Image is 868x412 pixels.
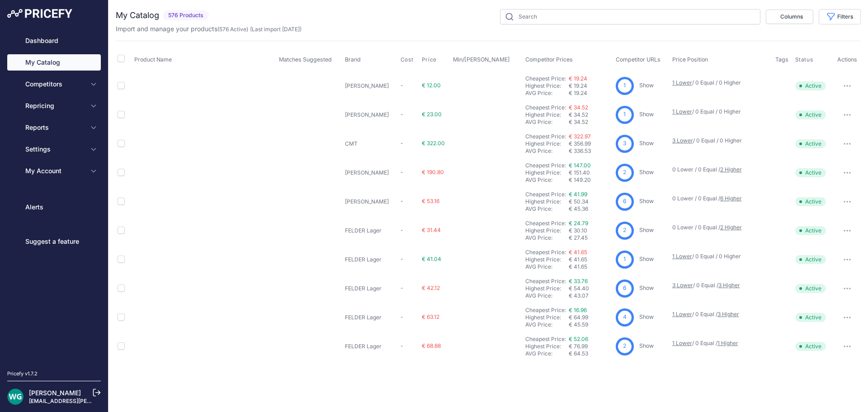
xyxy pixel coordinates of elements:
a: 1 Higher [717,340,738,346]
a: Show [639,140,654,147]
a: Cheapest Price: [525,133,566,140]
nav: Sidebar [7,33,101,359]
span: € 19.24 [569,82,587,89]
a: € 147.00 [569,162,591,169]
span: € 190.80 [422,169,444,175]
a: € 41.65 [569,249,587,256]
span: Brand [345,56,361,63]
span: 576 Products [163,10,209,21]
a: 3 Higher [718,282,740,289]
p: FELDER Lager [345,256,397,263]
p: / 0 Equal / [672,311,767,318]
div: Highest Price: [525,314,569,321]
span: - [401,140,403,147]
a: Show [639,169,654,175]
span: € 63.12 [422,313,439,320]
div: Highest Price: [525,111,569,118]
a: € 322.97 [569,133,591,140]
div: Highest Price: [525,140,569,147]
div: € 27.45 [569,234,612,242]
a: 3 Lower [672,282,693,289]
span: 6 [623,197,627,206]
span: 2 [623,226,627,235]
span: 3 [623,139,627,148]
span: (Last import [DATE]) [250,26,302,33]
button: Columns [766,9,813,24]
span: € 356.99 [569,140,591,147]
a: 1 Lower [672,340,692,346]
a: Show [639,82,654,89]
span: Active [795,342,826,351]
div: € 45.36 [569,205,612,213]
span: - [401,342,403,349]
input: Search [500,9,760,24]
a: [PERSON_NAME] [29,389,81,397]
span: 6 [623,284,627,293]
span: Price Position [672,56,708,63]
span: Product Name [134,56,172,63]
span: - [401,256,403,262]
p: [PERSON_NAME] [345,111,397,118]
span: Repricing [25,101,85,110]
a: Show [639,227,654,233]
a: € 16.96 [569,307,587,313]
button: Status [795,56,815,63]
a: Suggest a feature [7,233,101,250]
span: € 64.99 [569,314,588,321]
span: My Account [25,166,85,175]
div: AVG Price: [525,90,569,97]
span: Active [795,313,826,322]
div: AVG Price: [525,176,569,184]
button: Price [422,56,439,63]
span: Cost [401,56,413,63]
div: AVG Price: [525,118,569,126]
a: € 41.99 [569,191,587,198]
span: 1 [623,81,626,90]
a: Show [639,198,654,204]
a: Cheapest Price: [525,104,566,111]
img: Pricefy Logo [7,9,72,18]
div: € 19.24 [569,90,612,97]
span: Min/[PERSON_NAME] [453,56,510,63]
div: € 336.53 [569,147,612,155]
p: CMT [345,140,397,147]
p: Import and manage your products [116,24,302,33]
div: € 43.07 [569,292,612,299]
div: € 41.65 [569,263,612,270]
p: FELDER Lager [345,285,397,292]
span: Active [795,284,826,293]
a: Show [639,256,654,262]
a: Alerts [7,199,101,215]
div: € 149.20 [569,176,612,184]
a: [EMAIL_ADDRESS][PERSON_NAME][DOMAIN_NAME] [29,398,168,404]
span: € 53.16 [422,198,439,204]
a: Cheapest Price: [525,75,566,82]
span: 2 [623,168,627,177]
span: € 34.52 [569,111,588,118]
a: € 52.06 [569,336,588,342]
a: € 34.52 [569,104,588,111]
p: / 0 Equal / [672,282,767,289]
div: AVG Price: [525,234,569,242]
span: ( ) [217,26,248,33]
a: Cheapest Price: [525,307,566,313]
span: Active [795,197,826,206]
span: € 30.10 [569,227,587,234]
span: 1 [623,110,626,119]
span: € 41.04 [422,256,441,262]
h2: My Catalog [116,9,159,22]
div: Highest Price: [525,227,569,234]
div: € 34.52 [569,118,612,126]
span: - [401,198,403,204]
a: 1 Lower [672,79,692,86]
a: 2 Higher [720,166,742,173]
span: Competitor Prices [525,56,573,63]
span: - [401,82,403,89]
span: 1 [623,255,626,264]
a: Show [639,342,654,349]
span: € 41.65 [569,256,587,263]
span: Tags [775,56,788,63]
p: / 0 Equal / [672,340,767,347]
span: € 12.00 [422,82,441,89]
span: € 23.00 [422,111,442,118]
